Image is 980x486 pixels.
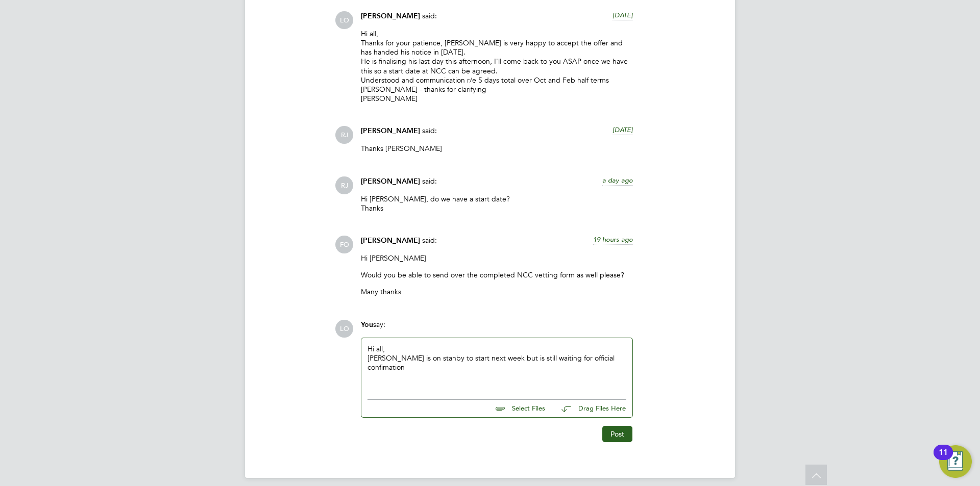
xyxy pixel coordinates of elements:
[367,353,626,372] div: [PERSON_NAME] is on stanby to start next week but is still waiting for official confimation
[602,176,633,185] span: a day ago
[939,445,972,478] button: Open Resource Center, 11 new notifications
[361,236,420,245] span: [PERSON_NAME]
[593,235,633,244] span: 19 hours ago
[602,426,632,442] button: Post
[361,144,633,153] p: Thanks [PERSON_NAME]
[361,320,373,329] span: You
[422,176,437,186] span: said:
[335,126,353,144] span: RJ
[361,12,420,20] span: [PERSON_NAME]
[361,29,633,104] p: Hi all, Thanks for your patience, [PERSON_NAME] is very happy to accept the offer and has handed ...
[553,398,626,420] button: Drag Files Here
[422,126,437,135] span: said:
[361,270,633,279] p: Would you be able to send over the completed NCC vetting form as well please?
[367,344,626,388] div: Hi all,
[335,320,353,338] span: LO
[361,126,420,135] span: [PERSON_NAME]
[335,11,353,29] span: LO
[612,125,633,134] span: [DATE]
[422,236,437,245] span: said:
[361,177,420,186] span: [PERSON_NAME]
[939,452,948,466] div: 11
[335,176,353,194] span: RJ
[612,11,633,19] span: [DATE]
[422,11,437,20] span: said:
[361,194,633,213] p: Hi [PERSON_NAME], do we have a start date? Thanks
[335,236,353,253] span: FO
[361,253,633,263] p: Hi [PERSON_NAME]
[361,287,633,296] p: Many thanks
[361,320,633,338] div: say:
